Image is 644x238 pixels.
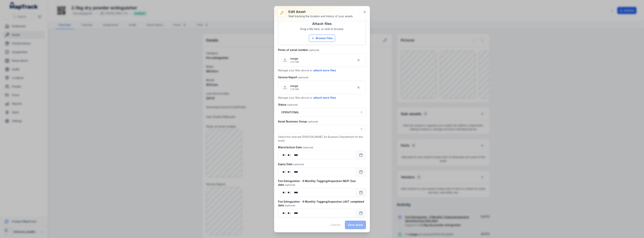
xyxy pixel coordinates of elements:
[281,153,285,157] div: day,
[278,75,308,79] label: Service Report
[278,48,319,52] label: Photo of serial number
[356,151,366,159] button: Calendar
[290,84,299,88] p: image
[286,153,290,157] div: month,
[285,211,286,215] div: /
[278,120,318,123] label: Asset Business Group
[290,153,291,157] div: /
[288,9,353,14] h3: Edit asset
[278,108,366,117] button: OPERATIONAL
[313,96,336,100] button: attach more files
[278,103,298,107] label: Status
[281,211,285,215] div: day,
[278,200,366,207] label: Fire Extinguisher - 6 Monthly Tagging/Inspection LAST completed date
[278,162,304,166] label: Expiry Date
[290,57,299,60] p: image
[290,60,299,63] p: 2.53 MB
[278,145,313,149] label: Manufacture Date
[285,170,286,174] div: /
[356,209,366,217] button: Calendar
[291,153,298,157] div: year,
[278,96,366,100] p: Manage your files above or
[356,168,366,176] button: Calendar
[291,211,298,215] div: year,
[309,35,335,42] button: Browse Files
[290,191,291,194] div: /
[290,88,299,91] p: 2.25 MB
[281,170,285,174] div: day,
[288,14,353,18] div: Start tracking the location and history of your assets.
[285,153,286,157] div: /
[286,191,290,194] div: month,
[290,170,291,174] div: /
[286,170,290,174] div: month,
[286,211,290,215] div: month,
[285,191,286,194] div: /
[278,68,366,72] p: Manage your files above or
[291,191,298,194] div: year,
[278,135,366,143] p: Select the relevant [PERSON_NAME] Air Business Department for this asset
[290,211,291,215] div: /
[278,179,366,187] label: Fire Extinguisher - 6 Monthly Tagging/Inspection NEXT Due date
[313,68,336,72] button: attach more files
[291,170,298,174] div: year,
[356,188,366,197] button: Calendar
[300,27,344,31] span: Drag a file here, or click to browse.
[281,191,285,194] div: day,
[312,21,332,26] h3: Attach files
